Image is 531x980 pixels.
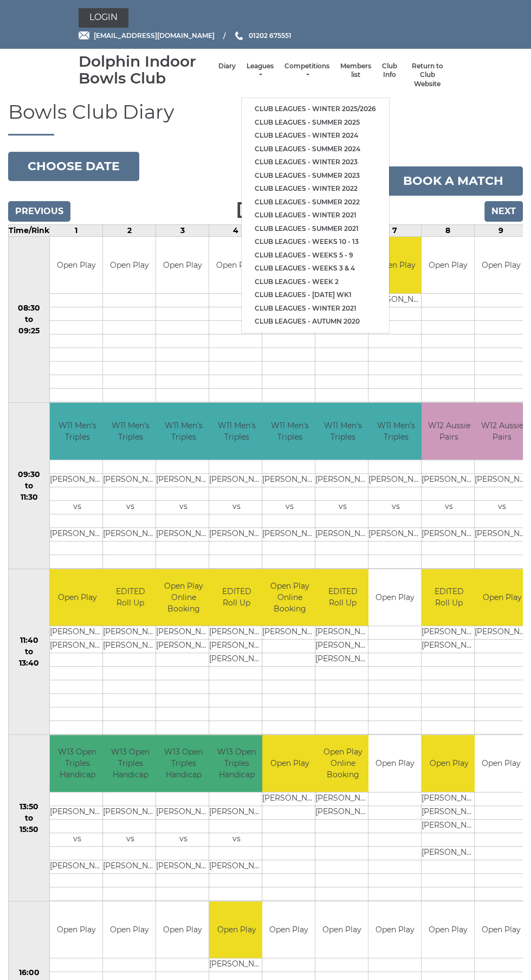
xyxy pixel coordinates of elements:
td: [PERSON_NAME] [315,640,370,653]
td: 8 [422,224,475,236]
td: 2 [103,224,156,236]
td: Open Play [368,735,421,792]
td: Open Play [475,569,529,626]
a: Book a match [384,166,523,196]
td: 08:30 to 09:25 [9,236,50,403]
td: Open Play [156,901,209,958]
td: [PERSON_NAME] [209,527,264,541]
a: Phone us 01202 675551 [234,30,292,41]
td: Open Play [368,569,421,626]
td: vs [103,833,158,846]
td: [PERSON_NAME] [422,473,476,487]
td: Time/Rink [9,224,50,236]
td: Open Play Online Booking [262,569,317,626]
td: [PERSON_NAME] [315,473,370,487]
td: Open Play [422,735,476,792]
td: vs [103,500,158,514]
td: W12 Aussie Pairs [422,403,476,460]
td: W11 Men's Triples [262,403,317,460]
td: [PERSON_NAME] [209,473,264,487]
td: Open Play [103,901,156,958]
td: [PERSON_NAME] [156,473,211,487]
td: Open Play [475,735,527,792]
td: vs [156,500,211,514]
a: Club leagues - Weeks 3 & 4 [242,262,389,275]
td: W11 Men's Triples [368,403,423,460]
td: W11 Men's Triples [103,403,158,460]
td: [PERSON_NAME] [422,805,476,819]
td: [PERSON_NAME] [475,527,529,541]
td: [PERSON_NAME] [315,792,370,805]
a: Club leagues - Winter 2025/2026 [242,102,389,116]
td: vs [422,500,476,514]
td: W12 Aussie Pairs [475,403,529,460]
input: Next [484,201,523,222]
td: Open Play [50,237,102,294]
td: [PERSON_NAME] [209,860,264,873]
td: Open Play [475,901,527,958]
td: vs [262,500,317,514]
td: [PERSON_NAME] [422,792,476,805]
td: EDITED Roll Up [315,569,370,626]
td: [PERSON_NAME] [209,805,264,819]
td: [PERSON_NAME] [262,626,317,640]
div: Dolphin Indoor Bowls Club [79,53,213,87]
td: W11 Men's Triples [50,403,105,460]
td: vs [156,833,211,846]
td: Open Play [422,237,474,294]
td: [PERSON_NAME] [103,640,158,653]
td: Open Play [156,237,209,294]
a: Club leagues - Week 2 [242,275,389,289]
td: [PERSON_NAME] [368,473,423,487]
td: [PERSON_NAME] [422,527,476,541]
img: Email [79,31,89,40]
td: EDITED Roll Up [422,569,476,626]
a: Club Info [382,62,397,80]
td: vs [368,500,423,514]
td: 13:50 to 15:50 [9,735,50,901]
a: Club leagues - Weeks 10 - 13 [242,235,389,249]
td: [PERSON_NAME] [156,527,211,541]
td: 4 [209,224,262,236]
a: Club leagues - Summer 2024 [242,143,389,156]
td: [PERSON_NAME] [103,805,158,819]
ul: Leagues [241,98,390,333]
a: Login [79,8,128,28]
td: 1 [50,224,103,236]
a: Club leagues - Summer 2021 [242,222,389,236]
td: [PERSON_NAME] [156,640,211,653]
td: vs [475,500,529,514]
td: [PERSON_NAME] [475,626,529,640]
td: 3 [156,224,209,236]
td: vs [50,833,105,846]
a: Club leagues - Winter 2022 [242,182,389,196]
td: [PERSON_NAME] [422,626,476,640]
td: [PERSON_NAME] [103,527,158,541]
a: Club leagues - Autumn 2020 [242,315,389,328]
td: Open Play [315,901,368,958]
td: Open Play Online Booking [156,569,211,626]
td: Open Play [50,901,102,958]
td: Open Play [368,237,423,294]
td: 7 [368,224,422,236]
td: [PERSON_NAME] [368,294,423,307]
a: Club leagues - Winter 2021 [242,209,389,222]
td: Open Play [209,237,262,294]
td: [PERSON_NAME] [209,653,264,667]
a: Club leagues - Winter 2023 [242,156,389,169]
td: Open Play [103,237,156,294]
td: [PERSON_NAME] [209,626,264,640]
a: Club leagues - Summer 2022 [242,196,389,209]
td: W13 Open Triples Handicap [156,735,211,792]
a: Leagues [247,62,274,80]
td: [PERSON_NAME] [50,860,105,873]
td: W11 Men's Triples [315,403,370,460]
td: W11 Men's Triples [156,403,211,460]
a: Club leagues - Summer 2025 [242,116,389,130]
td: [PERSON_NAME] [156,860,211,873]
a: Email [EMAIL_ADDRESS][DOMAIN_NAME] [79,30,215,41]
button: Choose date [8,152,139,181]
td: [PERSON_NAME] [103,626,158,640]
td: [PERSON_NAME] [50,626,105,640]
td: Open Play [50,569,105,626]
